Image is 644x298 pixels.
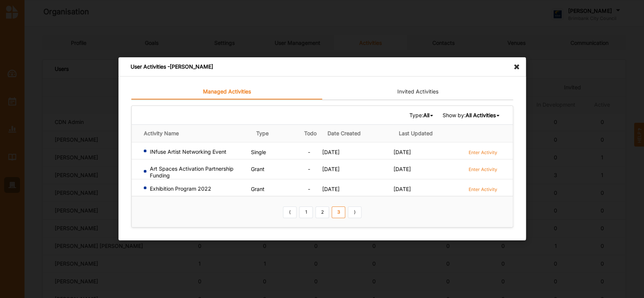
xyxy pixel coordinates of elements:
a: 2 [315,206,329,219]
th: Last Updated [393,125,465,142]
span: [DATE] [393,149,411,155]
a: Enter Activity [468,148,497,156]
span: - [307,166,310,172]
label: Enter Activity [468,186,497,193]
a: Next item [348,206,361,219]
a: Previous item [283,206,297,219]
span: [DATE] [322,149,340,155]
a: 1 [299,206,313,219]
span: Grant [251,166,264,172]
b: All Activities [465,112,495,118]
div: Pagination Navigation [281,205,363,218]
span: - [307,149,310,155]
a: 3 [332,206,345,219]
b: All [423,112,429,118]
a: Invited Activities [322,84,513,99]
th: Type [251,125,298,142]
span: [DATE] [322,186,340,192]
span: - [307,186,310,192]
div: Exhibition Program 2022 [144,185,248,192]
div: User Activities - [PERSON_NAME] [118,57,526,76]
span: [DATE] [322,166,340,172]
th: Date Created [322,125,393,142]
span: [DATE] [393,166,411,172]
label: Enter Activity [468,166,497,173]
div: INfuse Artist Networking Event [144,148,248,155]
th: Activity Name [132,125,251,142]
span: Type: [409,112,434,119]
span: Single [251,149,266,155]
a: Enter Activity [468,185,497,193]
span: Show by: [442,112,500,119]
th: Todo [298,125,322,142]
span: Grant [251,186,264,192]
label: Enter Activity [468,149,497,156]
div: Art Spaces Activation Partnership Funding [144,165,248,179]
a: Enter Activity [468,165,497,173]
span: [DATE] [393,186,411,192]
a: Managed Activities [131,84,322,99]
